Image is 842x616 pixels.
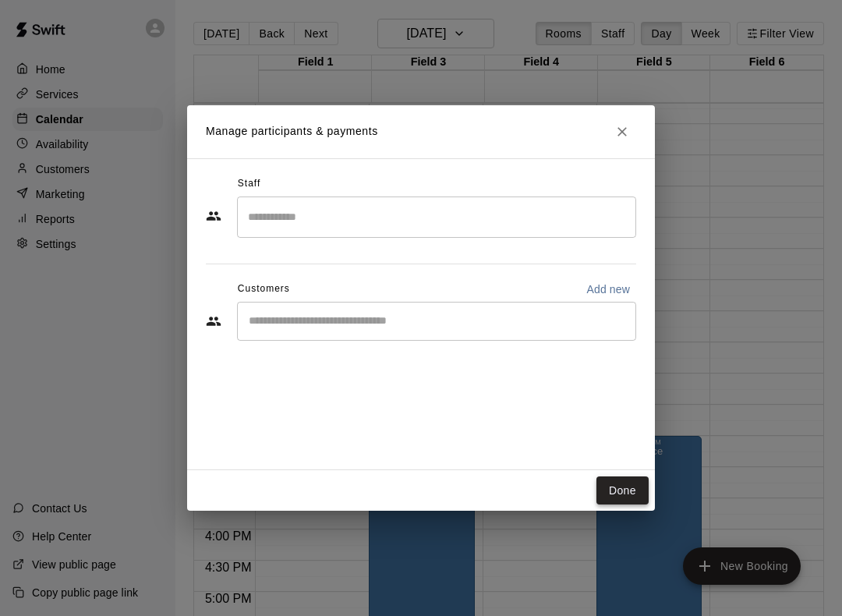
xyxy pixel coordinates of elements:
[206,123,378,140] p: Manage participants & payments
[237,196,636,238] div: Search staff
[206,313,221,329] svg: Customers
[596,476,649,505] button: Done
[586,281,630,297] p: Add new
[608,118,636,146] button: Close
[237,302,636,341] div: Start typing to search customers...
[238,277,290,302] span: Customers
[238,172,260,196] span: Staff
[580,277,636,302] button: Add new
[206,208,221,224] svg: Staff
